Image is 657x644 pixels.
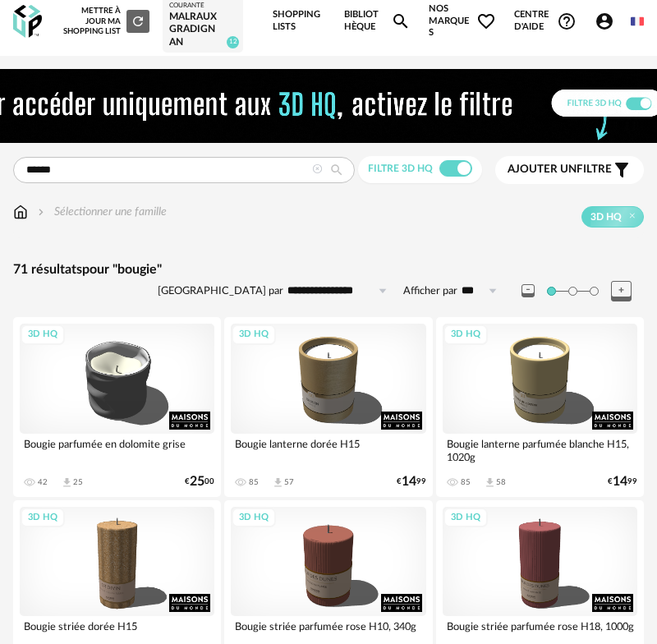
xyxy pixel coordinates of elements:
div: € 99 [397,476,426,487]
div: Bougie lanterne parfumée blanche H15, 1020g [443,434,637,467]
div: € 00 [185,476,214,487]
span: 12 [227,36,239,48]
div: 85 [461,477,471,487]
button: Ajouter unfiltre Filter icon [495,156,644,184]
span: 14 [402,476,416,487]
div: Sélectionner une famille [34,204,167,220]
span: Help Circle Outline icon [557,11,577,31]
div: 3D HQ [443,508,488,528]
span: Download icon [484,476,496,489]
div: 25 [73,477,83,487]
div: 71 résultats [13,261,644,278]
span: Centre d'aideHelp Circle Outline icon [514,9,576,33]
img: svg+xml;base64,PHN2ZyB3aWR0aD0iMTYiIGhlaWdodD0iMTYiIHZpZXdCb3g9IjAgMCAxNiAxNiIgZmlsbD0ibm9uZSIgeG... [34,204,48,220]
label: Afficher par [403,284,457,298]
span: Download icon [61,476,73,489]
div: 3D HQ [21,324,65,345]
span: Filtre 3D HQ [368,163,433,173]
a: 3D HQ Bougie lanterne dorée H15 85 Download icon 57 €1499 [224,317,432,496]
span: 25 [190,476,204,487]
span: Ajouter un [508,163,577,175]
label: [GEOGRAPHIC_DATA] par [158,284,283,298]
span: Account Circle icon [595,11,622,31]
span: filtre [508,163,612,177]
span: Account Circle icon [595,11,614,31]
div: 3D HQ [232,324,276,345]
span: Filter icon [612,160,632,180]
div: Mettre à jour ma Shopping List [61,6,149,36]
div: 3D HQ [443,324,488,345]
img: svg+xml;base64,PHN2ZyB3aWR0aD0iMTYiIGhlaWdodD0iMTciIHZpZXdCb3g9IjAgMCAxNiAxNyIgZmlsbD0ibm9uZSIgeG... [13,204,28,220]
span: 3D HQ [590,210,622,223]
span: Heart Outline icon [476,11,496,31]
div: 57 [284,477,294,487]
div: 42 [38,477,48,487]
div: € 99 [608,476,637,487]
div: Bougie parfumée en dolomite grise [20,434,214,467]
div: 3D HQ [21,508,65,528]
div: 85 [249,477,259,487]
div: Malraux Gradignan [169,11,237,49]
div: 3D HQ [232,508,276,528]
span: Refresh icon [131,16,145,25]
a: 3D HQ Bougie parfumée en dolomite grise 42 Download icon 25 €2500 [13,317,221,496]
img: fr [631,15,644,28]
span: Magnify icon [391,11,411,31]
span: Download icon [272,476,284,489]
div: 58 [496,477,506,487]
span: 14 [613,476,627,487]
a: 3D HQ Bougie lanterne parfumée blanche H15, 1020g 85 Download icon 58 €1499 [436,317,644,496]
div: Bougie lanterne dorée H15 [231,434,425,467]
img: OXP [13,5,42,39]
span: pour "bougie" [82,263,162,276]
